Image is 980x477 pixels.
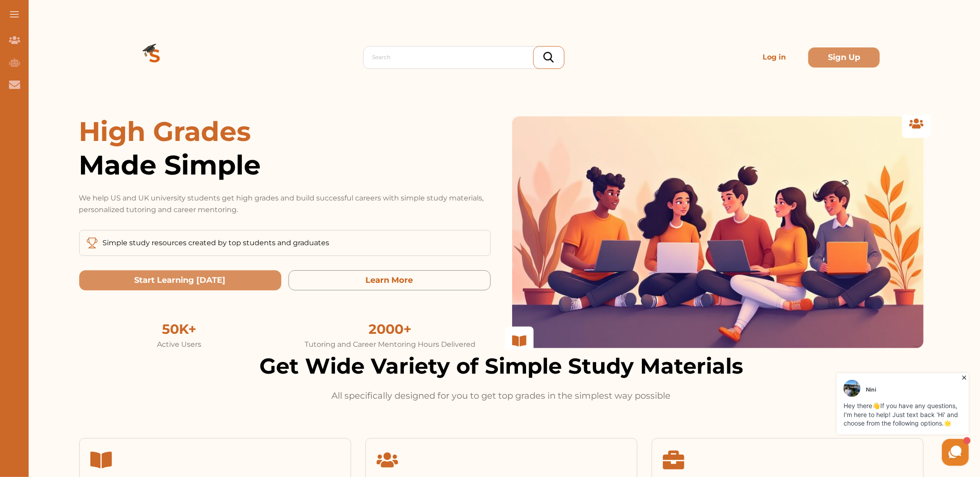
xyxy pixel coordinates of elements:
span: Made Simple [79,148,491,182]
iframe: HelpCrunch [765,371,971,468]
img: search_icon [543,52,554,63]
button: Sign Up [808,47,880,68]
button: Learn More [288,270,491,290]
div: 50K+ [79,319,280,339]
img: Logo [123,25,187,89]
span: High Grades [79,115,251,148]
p: Log in [742,48,806,66]
p: Simple study resources created by top students and graduates [103,238,330,248]
p: We help US and UK university students get high grades and build successful careers with simple st... [79,192,491,216]
div: 2000+ [290,319,491,339]
div: Tutoring and Career Mentoring Hours Delivered [290,339,491,350]
div: Active Users [79,339,280,350]
p: All specifically designed for you to get top grades in the simplest way possible [330,389,673,402]
h2: Get Wide Variety of Simple Study Materials [79,350,924,382]
button: Start Learning Today [79,270,281,290]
